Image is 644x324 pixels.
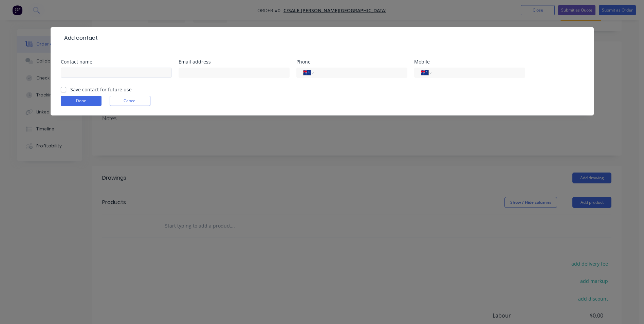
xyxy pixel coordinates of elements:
[61,59,172,64] div: Contact name
[110,96,150,106] button: Cancel
[70,86,132,93] label: Save contact for future use
[179,59,290,64] div: Email address
[61,34,98,42] div: Add contact
[414,59,525,64] div: Mobile
[296,59,407,64] div: Phone
[61,96,102,106] button: Done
